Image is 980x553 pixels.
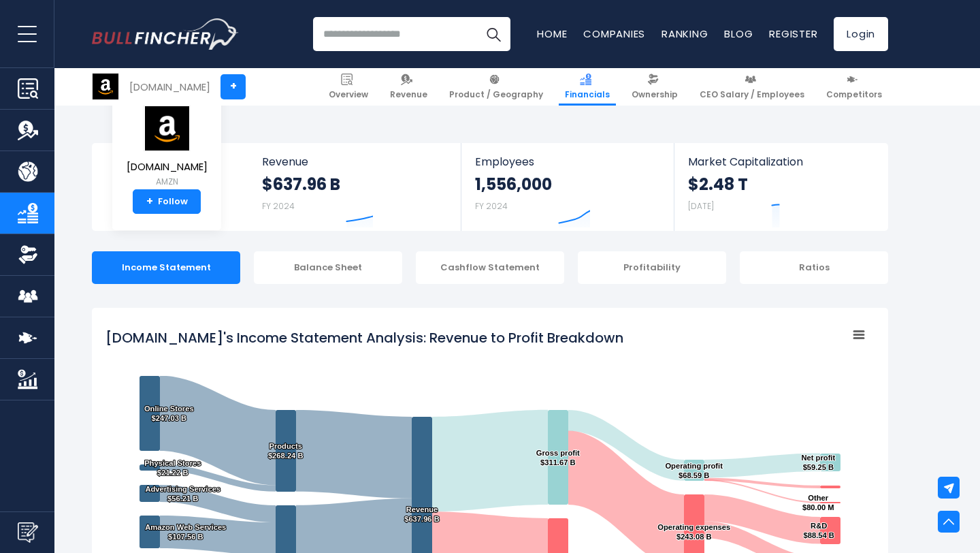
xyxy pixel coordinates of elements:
a: Revenue $637.96 B FY 2024 [248,143,461,231]
a: Financials [559,68,616,106]
a: Go to homepage [92,18,238,50]
small: FY 2024 [475,200,508,212]
a: Register [769,27,817,41]
a: Login [834,17,888,51]
div: Balance Sheet [254,251,402,284]
a: + [220,74,246,99]
a: Product / Geography [443,68,549,106]
div: Income Statement [92,251,240,284]
span: Revenue [262,155,448,168]
img: AMZN logo [93,74,118,99]
span: Financials [565,89,610,100]
strong: $637.96 B [262,174,340,195]
text: Revenue $637.96 B [404,505,440,523]
div: Profitability [578,251,726,284]
text: Other $80.00 M [802,494,834,511]
small: FY 2024 [262,200,295,212]
text: Gross profit $311.67 B [536,449,580,467]
span: [DOMAIN_NAME] [127,161,208,173]
img: Bullfincher logo [92,18,239,50]
a: [DOMAIN_NAME] AMZN [126,105,208,190]
a: +Follow [133,189,201,214]
text: R&D $88.54 B [803,522,834,539]
div: Cashflow Statement [416,251,564,284]
text: Products $268.24 B [268,442,304,460]
text: Online Stores $247.03 B [144,405,194,422]
a: Competitors [820,68,888,106]
a: Revenue [384,68,434,106]
a: Ranking [661,27,708,41]
a: CEO Salary / Employees [693,68,811,106]
small: AMZN [127,176,208,188]
span: CEO Salary / Employees [700,89,804,100]
tspan: [DOMAIN_NAME]'s Income Statement Analysis: Revenue to Profit Breakdown [105,328,623,347]
a: Ownership [625,68,684,106]
a: Overview [323,68,374,106]
strong: + [146,195,153,208]
strong: 1,556,000 [475,174,552,195]
span: Ownership [632,89,678,100]
strong: $2.48 T [688,174,748,195]
span: Revenue [390,89,427,100]
a: Market Capitalization $2.48 T [DATE] [674,143,887,231]
span: Market Capitalization [688,155,873,168]
span: Product / Geography [449,89,543,100]
a: Companies [583,27,645,41]
text: Net profit $59.25 B [801,454,835,471]
text: Operating expenses $243.08 B [657,523,730,541]
span: Competitors [826,89,882,100]
a: Blog [724,27,753,41]
div: [DOMAIN_NAME] [129,79,210,95]
a: Home [537,27,567,41]
text: Advertising Services $56.21 B [145,485,220,503]
div: Ratios [740,251,888,284]
img: AMZN logo [143,106,191,151]
span: Overview [329,89,368,100]
a: Employees 1,556,000 FY 2024 [461,143,673,231]
small: [DATE] [688,200,714,212]
text: Amazon Web Services $107.56 B [145,523,226,541]
span: Employees [475,155,659,168]
text: Operating profit $68.59 B [665,462,723,479]
text: Physical Stores $21.22 B [144,459,201,477]
img: Ownership [18,244,38,265]
button: Search [476,17,510,51]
